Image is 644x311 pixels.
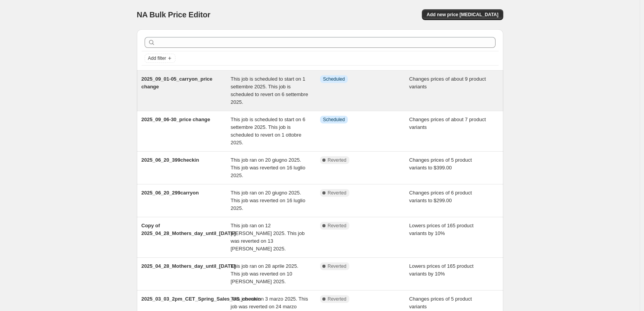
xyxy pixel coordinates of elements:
[231,117,305,145] span: This job is scheduled to start on 6 settembre 2025. This job is scheduled to revert on 1 ottobre ...
[328,263,347,269] span: Reverted
[142,223,236,236] span: Copy of 2025_04_28_Mothers_day_until_[DATE]
[409,76,486,90] span: Changes prices of about 9 product variants
[328,157,347,163] span: Reverted
[328,223,347,229] span: Reverted
[409,223,474,236] span: Lowers prices of 165 product variants by 10%
[231,190,305,211] span: This job ran on 20 giugno 2025. This job was reverted on 16 luglio 2025.
[328,296,347,302] span: Reverted
[409,117,486,130] span: Changes prices of about 7 product variants
[328,190,347,196] span: Reverted
[142,263,236,269] span: 2025_04_28_Mothers_day_until_[DATE]
[137,10,211,19] span: NA Bulk Price Editor
[409,263,474,277] span: Lowers prices of 165 product variants by 10%
[231,76,308,105] span: This job is scheduled to start on 1 settembre 2025. This job is scheduled to revert on 6 settembr...
[231,157,305,178] span: This job ran on 20 giugno 2025. This job was reverted on 16 luglio 2025.
[142,190,199,196] span: 2025_06_20_299carryon
[409,296,472,309] span: Changes prices of 5 product variants
[409,190,472,203] span: Changes prices of 6 product variants to $299.00
[323,117,345,123] span: Scheduled
[427,12,498,18] span: Add new price [MEDICAL_DATA]
[409,157,472,171] span: Changes prices of 5 product variants to $399.00
[231,223,305,252] span: This job ran on 12 [PERSON_NAME] 2025. This job was reverted on 13 [PERSON_NAME] 2025.
[142,296,261,302] span: 2025_03_03_2pm_CET_Spring_Sales_US_checkin
[148,55,166,61] span: Add filter
[231,263,298,284] span: This job ran on 28 aprile 2025. This job was reverted on 10 [PERSON_NAME] 2025.
[142,117,211,122] span: 2025_09_06-30_price change
[422,9,503,20] button: Add new price [MEDICAL_DATA]
[323,76,345,82] span: Scheduled
[142,76,212,90] span: 2025_09_01-05_carryon_price change
[142,157,199,163] span: 2025_06_20_399checkin
[145,54,175,63] button: Add filter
